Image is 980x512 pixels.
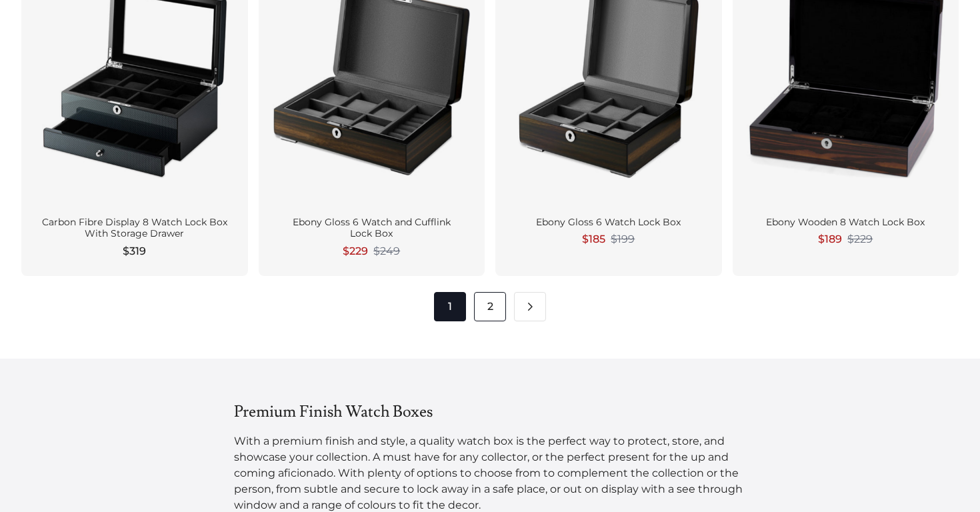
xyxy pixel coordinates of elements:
a: 2 [474,292,506,321]
h2: Premium Finish Watch Boxes [234,401,746,423]
div: Ebony Gloss 6 Watch Lock Box [511,217,706,229]
span: $229 [343,243,368,259]
span: $185 [582,231,605,247]
span: $199 [611,233,635,246]
span: $249 [373,245,400,258]
span: $319 [123,243,146,259]
span: 1 [434,292,466,321]
div: Ebony Wooden 8 Watch Lock Box [749,217,943,229]
span: $189 [818,231,842,247]
nav: Pagination [434,292,546,321]
span: $229 [847,233,873,246]
div: Ebony Gloss 6 Watch and Cufflink Lock Box [275,217,469,240]
div: Carbon Fibre Display 8 Watch Lock Box With Storage Drawer [37,217,232,240]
